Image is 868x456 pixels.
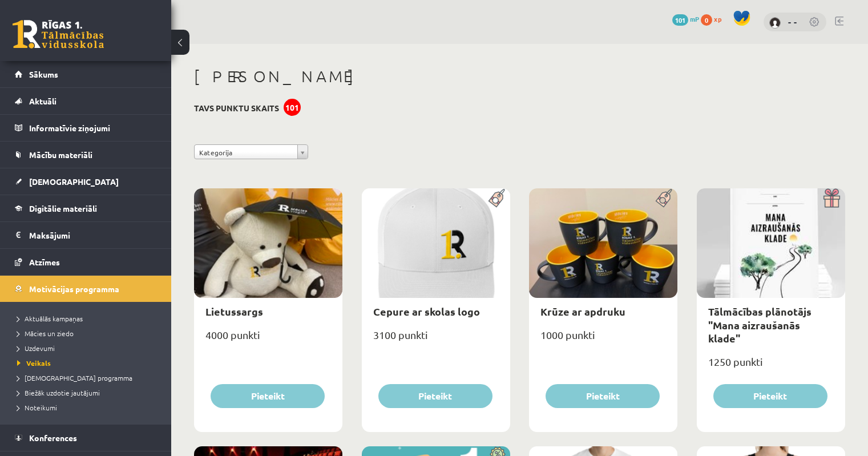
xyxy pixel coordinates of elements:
[17,344,55,353] span: Uzdevumi
[29,284,119,294] span: Motivācijas programma
[713,384,827,408] button: Pieteikt
[485,188,510,208] img: Populāra prece
[17,358,51,368] span: Veikals
[697,352,845,381] div: 1250 punkti
[15,276,157,302] a: Motivācijas programma
[17,373,160,383] a: [DEMOGRAPHIC_DATA] programma
[15,142,157,168] a: Mācību materiāli
[15,115,157,141] a: Informatīvie ziņojumi
[15,168,157,195] a: [DEMOGRAPHIC_DATA]
[194,103,279,113] h3: Tavs punktu skaits
[17,402,160,413] a: Noteikumi
[819,188,845,208] img: Dāvana ar pārsteigumu
[29,115,157,141] legend: Informatīvie ziņojumi
[769,17,781,29] img: - -
[29,222,157,248] legend: Maksājumi
[29,96,56,106] span: Aktuāli
[17,358,160,368] a: Veikals
[701,14,712,26] span: 0
[29,203,97,213] span: Digitālie materiāli
[15,425,157,451] a: Konferences
[362,325,510,354] div: 3100 punkti
[672,14,688,26] span: 101
[194,67,845,86] h1: [PERSON_NAME]
[15,88,157,114] a: Aktuāli
[378,384,492,408] button: Pieteikt
[373,305,480,318] a: Cepure ar skolas logo
[17,388,160,398] a: Biežāk uzdotie jautājumi
[15,249,157,275] a: Atzīmes
[17,403,57,412] span: Noteikumi
[13,20,104,49] a: Rīgas 1. Tālmācības vidusskola
[205,305,263,318] a: Lietussargs
[672,14,699,23] a: 101 mP
[17,313,160,324] a: Aktuālās kampaņas
[17,343,160,353] a: Uzdevumi
[29,150,92,160] span: Mācību materiāli
[17,388,100,397] span: Biežāk uzdotie jautājumi
[194,144,308,159] a: Kategorija
[17,373,132,382] span: [DEMOGRAPHIC_DATA] programma
[284,99,301,116] div: 101
[29,433,77,443] span: Konferences
[29,69,58,79] span: Sākums
[15,61,157,87] a: Sākums
[211,384,325,408] button: Pieteikt
[17,314,83,323] span: Aktuālās kampaņas
[529,325,677,354] div: 1000 punkti
[29,176,119,187] span: [DEMOGRAPHIC_DATA]
[701,14,727,23] a: 0 xp
[199,145,293,160] span: Kategorija
[15,195,157,221] a: Digitālie materiāli
[546,384,660,408] button: Pieteikt
[708,305,812,345] a: Tālmācības plānotājs "Mana aizraušanās klade"
[714,14,721,23] span: xp
[652,188,677,208] img: Populāra prece
[540,305,625,318] a: Krūze ar apdruku
[17,329,74,338] span: Mācies un ziedo
[788,16,797,27] a: - -
[194,325,342,354] div: 4000 punkti
[17,328,160,338] a: Mācies un ziedo
[15,222,157,248] a: Maksājumi
[690,14,699,23] span: mP
[29,257,60,267] span: Atzīmes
